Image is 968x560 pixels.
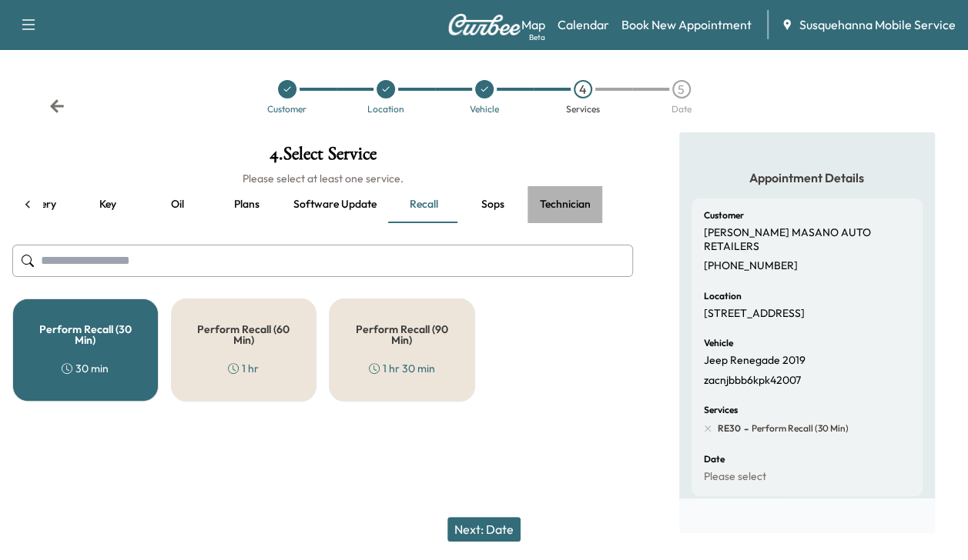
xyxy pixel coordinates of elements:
[142,186,212,223] button: Oil
[521,15,545,34] a: MapBeta
[73,186,142,223] button: Key
[704,226,910,253] p: [PERSON_NAME] MASANO AUTO RETAILERS
[228,361,259,376] div: 1 hr
[196,324,292,345] h5: Perform Recall (60 Min)
[558,15,609,34] a: Calendar
[12,145,633,171] h1: 4 . Select Service
[574,80,592,98] div: 4
[566,105,600,114] div: Services
[38,324,133,345] h5: Perform Recall (30 Min)
[12,171,633,186] h6: Please select at least one service.
[704,455,725,464] h6: Date
[704,292,742,301] h6: Location
[692,169,923,186] h5: Appointment Details
[529,32,545,43] div: Beta
[672,80,691,98] div: 5
[447,517,521,542] button: Next: Date
[672,105,692,114] div: Date
[718,422,741,435] span: RE30
[49,98,65,114] div: Back
[267,105,306,114] div: Customer
[447,14,521,35] img: Curbee Logo
[704,307,805,321] p: [STREET_ADDRESS]
[470,105,499,114] div: Vehicle
[704,338,733,348] h6: Vehicle
[704,354,806,368] p: Jeep Renegade 2019
[369,361,435,376] div: 1 hr 30 min
[704,374,801,388] p: zacnjbbb6kpk42007
[354,324,450,345] h5: Perform Recall (90 Min)
[799,15,956,34] span: Susquehanna Mobile Service
[281,186,389,223] button: Software update
[741,421,749,436] span: -
[458,186,528,223] button: Sops
[389,186,458,223] button: Recall
[704,405,738,415] h6: Services
[704,259,798,273] p: [PHONE_NUMBER]
[212,186,281,223] button: Plans
[62,361,109,376] div: 30 min
[367,105,404,114] div: Location
[528,186,603,223] button: Technician
[621,15,752,34] a: Book New Appointment
[749,422,849,435] span: Perform Recall (30 Min)
[704,470,766,484] p: Please select
[704,211,744,220] h6: Customer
